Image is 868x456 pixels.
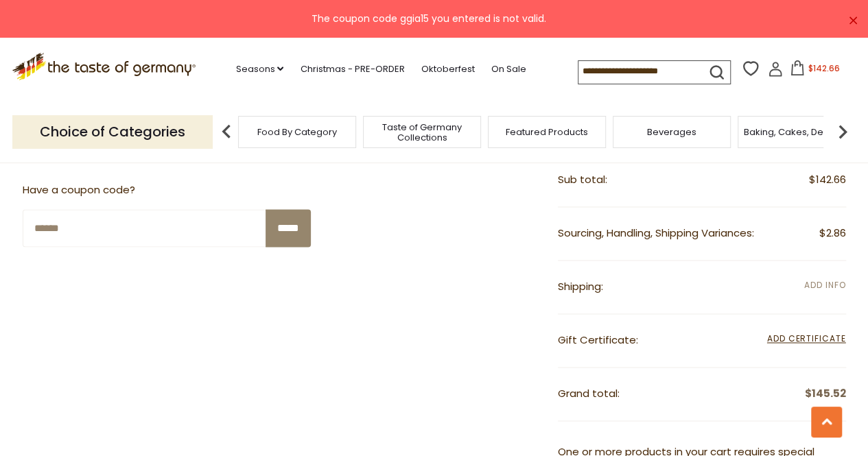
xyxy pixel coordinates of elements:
[491,62,526,77] a: On Sale
[786,60,844,81] button: $142.66
[235,62,283,77] a: Seasons
[558,386,620,400] span: Grand total:
[767,332,846,347] span: Add Certificate
[819,225,846,242] span: $2.86
[558,279,603,293] span: Shipping:
[849,16,857,25] a: ×
[804,279,845,291] span: Add Info
[367,122,477,143] a: Taste of Germany Collections
[558,172,607,187] span: Sub total:
[558,226,754,240] span: Sourcing, Handling, Shipping Variances:
[829,118,856,145] img: next arrow
[647,127,696,137] a: Beverages
[506,127,588,137] a: Featured Products
[808,62,839,74] span: $142.66
[300,62,404,77] a: Christmas - PRE-ORDER
[11,11,846,27] div: The coupon code ggia15 you entered is not valid.
[805,385,846,403] span: $145.52
[12,115,213,149] p: Choice of Categories
[421,62,474,77] a: Oktoberfest
[257,127,337,137] a: Food By Category
[213,118,240,145] img: previous arrow
[744,127,850,137] a: Baking, Cakes, Desserts
[809,171,846,189] span: $142.66
[23,182,311,199] p: Have a coupon code?
[558,333,638,347] span: Gift Certificate:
